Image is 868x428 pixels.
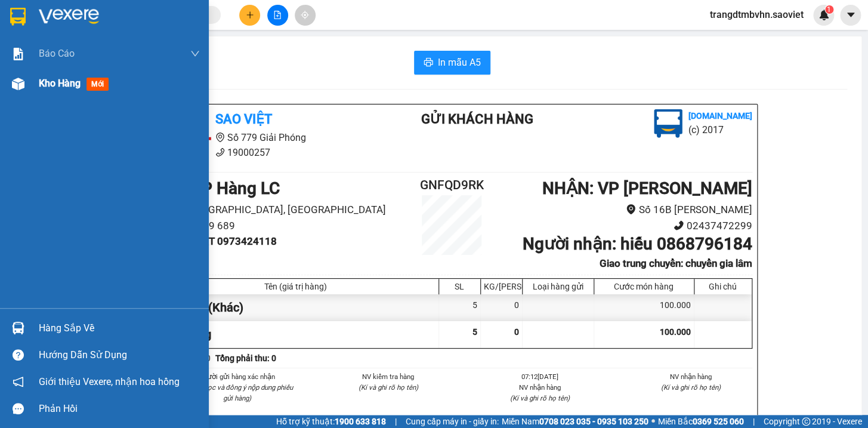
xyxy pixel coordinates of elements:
b: Người nhận : hiếu 0868796184 [522,234,752,254]
span: question-circle [13,349,24,361]
img: warehouse-icon [12,78,24,90]
span: 1 [827,5,831,14]
strong: 0708 023 035 - 0935 103 250 [539,417,648,426]
li: NV nhận hàng [629,371,752,382]
span: printer [424,57,433,69]
img: icon-new-feature [818,10,829,20]
i: (Kí và ghi rõ họ tên) [661,383,721,392]
div: Phản hồi [39,400,200,418]
img: solution-icon [12,48,24,60]
i: (Kí và ghi rõ họ tên) [509,394,569,402]
div: Hướng dẫn sử dụng [39,346,200,364]
span: down [190,49,200,58]
img: logo-vxr [10,8,26,26]
b: Người gửi : KT 0973424118 [152,235,277,247]
div: Tên (giá trị hàng) [156,282,435,291]
span: ⚪️ [651,419,655,424]
li: Số 16B [PERSON_NAME] [502,202,752,218]
span: aim [301,11,309,19]
sup: 1 [825,5,833,14]
li: (c) 2017 [688,122,752,137]
div: Ghi chú [697,282,749,291]
img: logo.jpg [654,109,682,138]
li: 02437472299 [502,218,752,234]
span: Miền Nam [502,415,648,428]
div: hộp bánh (Khác) [153,294,439,321]
li: 006 [GEOGRAPHIC_DATA], [GEOGRAPHIC_DATA] [152,202,402,218]
strong: 1900 633 818 [335,417,386,426]
h2: GNFQD9RK [402,175,502,195]
li: 02143 689 689 [152,218,402,234]
b: Tổng phải thu: 0 [215,353,276,363]
span: 100.000 [660,327,691,337]
span: 5 [472,327,477,337]
i: (Kí và ghi rõ họ tên) [359,383,418,392]
button: plus [239,5,260,26]
span: mới [87,78,109,91]
b: Gửi khách hàng [421,112,533,127]
span: phone [674,220,684,230]
span: 0 [514,327,519,337]
strong: 0369 525 060 [693,417,744,426]
i: (Tôi đã đọc và đồng ý nộp dung phiếu gửi hàng) [181,383,293,402]
img: warehouse-icon [12,322,24,334]
b: NHẬN : VP [PERSON_NAME] [542,178,752,198]
div: KG/[PERSON_NAME] [484,282,519,291]
span: Kho hàng [39,78,81,89]
div: Loại hàng gửi [526,282,591,291]
button: file-add [267,5,288,26]
span: message [13,403,24,414]
span: caret-down [845,10,856,20]
span: | [395,415,397,428]
li: Người gửi hàng xác nhận [176,371,299,382]
li: NV kiểm tra hàng [327,371,450,382]
span: file-add [273,11,282,19]
button: aim [295,5,316,26]
span: In mẫu A5 [438,55,481,70]
span: Giới thiệu Vexere, nhận hoa hồng [39,374,180,389]
span: Miền Bắc [658,415,744,428]
div: Cước món hàng [597,282,691,291]
button: printerIn mẫu A5 [414,51,490,75]
li: 07:12[DATE] [478,371,601,382]
span: environment [215,133,225,142]
div: 100.000 [594,294,694,321]
b: GỬI : VP Hàng LC [152,178,280,198]
button: caret-down [840,5,861,26]
li: Số 779 Giải Phóng [152,130,374,145]
span: | [753,415,755,428]
div: 5 [439,294,481,321]
b: Giao trung chuyển: chuyển gia lâm [599,257,752,269]
span: plus [246,11,254,19]
span: Hỗ trợ kỹ thuật: [276,415,386,428]
div: Hàng sắp về [39,319,200,337]
span: copyright [802,417,810,426]
div: 0 [481,294,523,321]
span: phone [215,147,225,157]
li: NV nhận hàng [478,382,601,393]
span: environment [626,204,636,214]
b: Sao Việt [215,112,272,127]
span: trangdtmbvhn.saoviet [700,7,813,22]
span: Cung cấp máy in - giấy in: [406,415,499,428]
span: notification [13,376,24,387]
span: Báo cáo [39,46,75,61]
b: [DOMAIN_NAME] [688,111,752,121]
div: SL [442,282,477,291]
li: 19000257 [152,145,374,160]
